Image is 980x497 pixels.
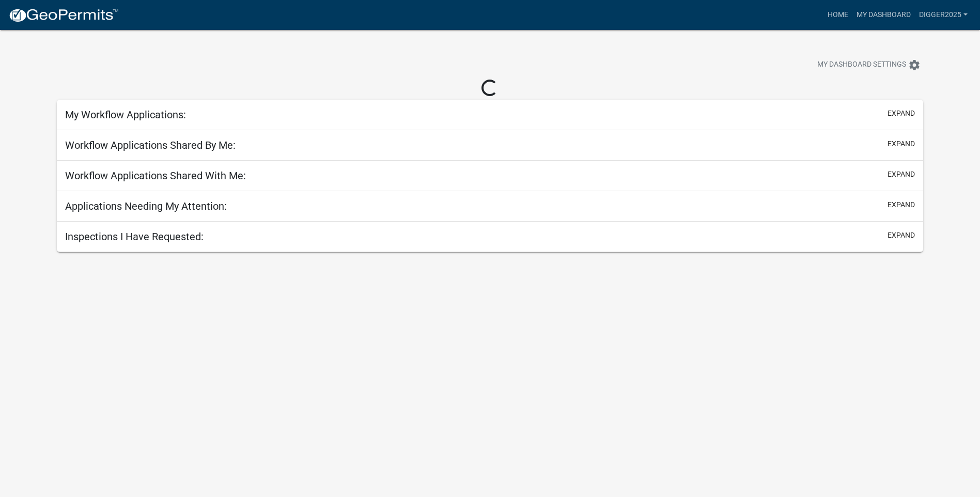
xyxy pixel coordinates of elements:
button: expand [888,108,915,119]
h5: Inspections I Have Requested: [65,230,204,243]
a: My Dashboard [852,5,915,25]
h5: My Workflow Applications: [65,108,186,121]
button: expand [888,199,915,210]
h5: Workflow Applications Shared With Me: [65,169,246,182]
h5: Applications Needing My Attention: [65,200,227,212]
span: My Dashboard Settings [817,59,906,71]
a: Digger2025 [915,5,972,25]
button: My Dashboard Settingssettings [809,55,929,75]
a: Home [823,5,852,25]
button: expand [888,169,915,180]
button: expand [888,138,915,149]
i: settings [908,59,921,71]
button: expand [888,230,915,241]
h5: Workflow Applications Shared By Me: [65,139,236,151]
